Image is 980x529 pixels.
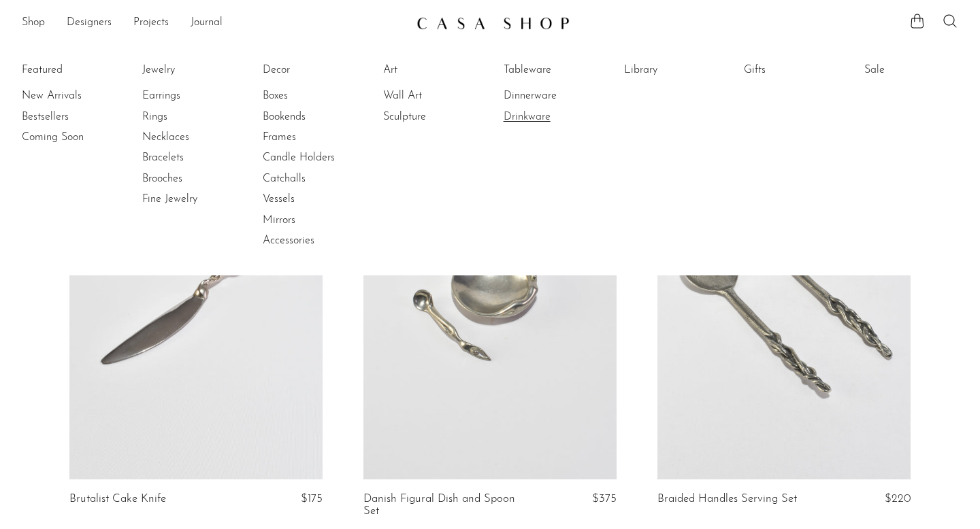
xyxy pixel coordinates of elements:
[142,63,244,78] a: Jewelry
[263,192,365,207] a: Vessels
[301,493,323,505] span: $175
[263,109,365,124] a: Bookends
[22,88,124,103] a: New Arrivals
[744,63,846,78] a: Gifts
[142,60,244,210] ul: Jewelry
[383,63,485,78] a: Art
[263,213,365,228] a: Mirrors
[504,60,606,127] ul: Tableware
[22,12,406,35] ul: NEW HEADER MENU
[22,12,406,35] nav: Desktop navigation
[657,493,797,505] a: Braided Handles Serving Set
[263,60,365,252] ul: Decor
[142,109,244,124] a: Rings
[22,14,45,32] a: Shop
[263,171,365,186] a: Catchalls
[263,233,365,248] a: Accessories
[67,14,112,32] a: Designers
[142,130,244,145] a: Necklaces
[592,493,617,505] span: $375
[22,109,124,124] a: Bestsellers
[263,130,365,145] a: Frames
[383,88,485,103] a: Wall Art
[22,130,124,145] a: Coming Soon
[624,60,726,86] ul: Library
[263,63,365,78] a: Decor
[142,88,244,103] a: Earrings
[864,60,966,86] ul: Sale
[504,88,606,103] a: Dinnerware
[363,493,532,518] a: Danish Figural Dish and Spoon Set
[383,109,485,124] a: Sculpture
[191,14,223,32] a: Journal
[22,86,124,148] ul: Featured
[142,150,244,165] a: Bracelets
[504,109,606,124] a: Drinkware
[624,63,726,78] a: Library
[864,63,966,78] a: Sale
[133,14,169,32] a: Projects
[69,493,166,505] a: Brutalist Cake Knife
[142,192,244,207] a: Fine Jewelry
[263,88,365,103] a: Boxes
[504,63,606,78] a: Tableware
[383,60,485,127] ul: Art
[263,150,365,165] a: Candle Holders
[744,60,846,86] ul: Gifts
[142,171,244,186] a: Brooches
[885,493,911,505] span: $220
